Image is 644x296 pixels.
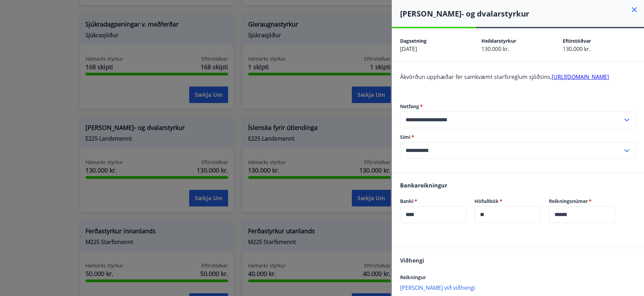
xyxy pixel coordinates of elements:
h4: [PERSON_NAME]- og dvalarstyrkur [400,8,644,19]
span: Dagsetning [400,38,427,44]
span: [DATE] [400,45,417,53]
span: Ákvörðun upphæðar fer samkvæmt starfsreglum sjóðsins, [400,73,609,81]
label: Banki [400,198,466,205]
span: Eftirstöðvar [563,38,591,44]
p: [PERSON_NAME] við viðhengi [400,284,636,291]
span: Heildarstyrkur [481,38,516,44]
label: Reikningsnúmer [549,198,615,205]
label: Höfuðbók [474,198,541,205]
span: Viðhengi [400,257,424,264]
span: Reikningur [400,274,426,280]
span: 130.000 kr. [563,45,591,53]
label: Netfang [400,103,636,110]
span: Bankareikningur [400,182,447,189]
a: [URL][DOMAIN_NAME] [552,73,609,81]
span: 130.000 kr. [481,45,509,53]
label: Sími [400,134,636,141]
